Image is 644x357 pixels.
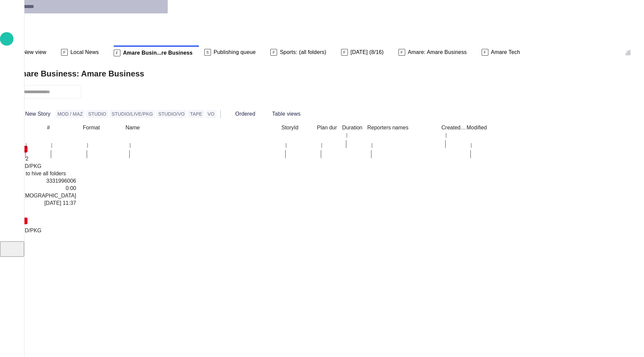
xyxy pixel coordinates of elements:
[11,46,58,59] div: NNew view
[11,70,19,78] span: Story folders
[11,150,19,157] p: Rundowns
[408,49,467,56] span: Amare: Amare Business
[58,46,111,59] div: FLocal News
[491,49,520,56] span: Amare Tech
[11,177,19,184] p: Editorial Admin
[21,125,47,131] div: ?
[338,46,396,59] div: F[DATE] (8/16)
[441,131,451,140] button: Created by column menu
[13,108,53,120] button: New Story
[16,170,76,177] div: link to hive all folders
[47,125,83,131] div: #
[11,123,19,131] span: Media-test with filter
[11,110,19,118] span: Media
[56,110,85,118] button: MOD / MAZ
[11,204,19,212] span: [URL][DOMAIN_NAME]
[11,217,19,224] p: AI Assistant
[11,164,19,172] span: Rundowns 2
[396,46,479,59] div: FAmare: Amare Business
[11,150,19,158] span: Rundowns
[11,56,19,64] span: Publishing queue
[479,46,532,59] div: FAmare Tech
[21,141,31,150] button: ? column menu
[11,110,19,117] p: Media
[11,137,19,143] p: [PERSON_NAME]'s media (playout)
[467,141,476,150] button: Modified column menu
[11,97,19,103] p: Social Media
[47,141,56,150] button: # column menu
[156,110,187,118] button: STUDIO/VO
[11,231,19,237] p: Octopus
[13,69,144,78] h2: Amare Business: Amare Business
[11,56,19,63] p: Publishing queue
[342,125,367,131] div: Duration
[482,49,488,56] p: F
[202,46,268,59] div: SPublishing queue
[206,110,217,118] button: VO
[16,185,76,192] div: 0:00
[11,123,19,130] p: Media-test with filter
[46,177,76,185] div: 3331996006
[223,108,258,120] button: Ordered
[83,141,92,150] button: Format column menu
[367,141,377,150] button: Reporters names column menu
[110,110,155,118] button: STUDIO/LIVE/PKG
[317,125,342,131] div: Plan dur
[188,110,204,118] button: TAPE
[11,190,19,197] p: Administration
[61,49,68,56] p: F
[441,125,467,131] div: Created by
[342,131,352,140] button: Duration column menu
[281,141,291,150] button: StoryId column menu
[280,49,326,56] span: Sports: (all folders)
[11,83,19,91] span: My OctopusX
[398,49,405,56] p: F
[83,125,125,131] div: Format
[16,163,42,170] div: MOD/PKG
[317,141,326,150] button: Plan dur column menu
[123,50,193,56] span: Amare Busin...re Business
[23,49,46,56] span: New view
[11,43,19,51] span: Local News
[11,231,19,239] span: Octopus
[11,70,19,76] p: Story folders
[11,190,19,198] span: Administration
[214,49,256,56] span: Publishing queue
[125,141,135,150] button: Name column menu
[11,217,19,225] span: AI Assistant
[114,50,120,56] p: F
[341,49,348,56] p: F
[86,110,108,118] button: STUDIO
[268,46,338,59] div: FSports: (all folders)
[125,125,281,131] div: Name
[11,137,19,145] span: [PERSON_NAME]'s media (playout)
[70,49,99,56] span: Local News
[367,125,441,131] div: Reporters names
[270,49,277,56] p: F
[351,49,384,56] span: [DATE] (8/16)
[281,125,317,131] div: StoryId
[260,108,312,120] button: Table views
[16,192,76,199] div: Vedra
[204,49,211,56] p: S
[11,83,19,90] p: My OctopusX
[16,227,42,234] div: MOD/PKG
[11,164,19,170] p: Rundowns 2
[29,15,57,23] p: GMT+02:00
[467,125,519,131] div: Modified
[11,43,19,50] p: Local News
[44,199,76,207] div: 7/31 11:37
[11,97,19,105] span: Social Media
[11,177,19,185] span: Editorial Admin
[111,46,202,59] div: FAmare Busin...re Business
[11,204,19,211] p: [URL][DOMAIN_NAME]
